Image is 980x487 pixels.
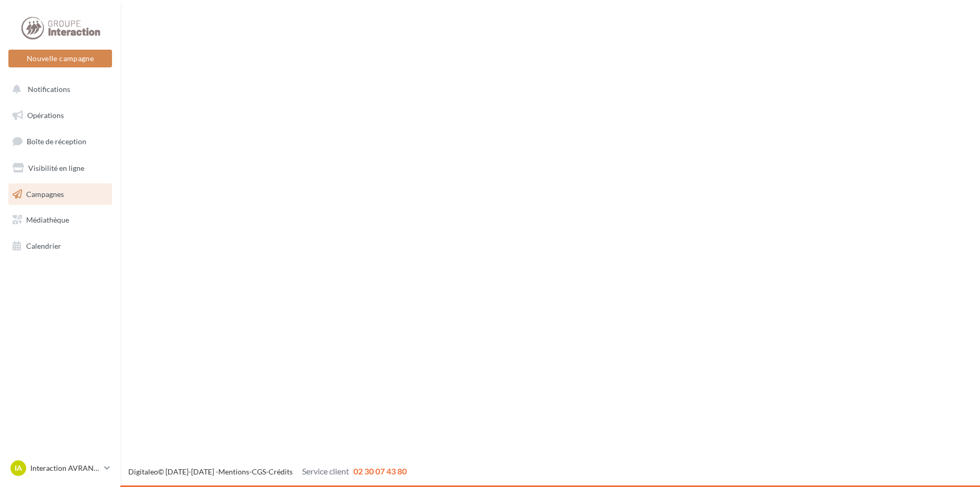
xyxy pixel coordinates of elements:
span: Campagnes [26,189,64,198]
span: Opérations [27,111,64,120]
a: Digitaleo [128,467,158,476]
a: Opérations [6,105,114,126]
span: Calendrier [26,241,61,250]
a: Visibilité en ligne [6,157,114,179]
a: Médiathèque [6,209,114,231]
a: Crédits [269,467,293,476]
span: © [DATE]-[DATE] - - - [128,467,407,476]
span: Service client [302,466,349,476]
a: Campagnes [6,183,114,205]
span: Notifications [28,85,70,94]
a: Calendrier [6,235,114,257]
a: CGS [252,467,266,476]
span: 02 30 07 43 80 [353,466,407,476]
span: IA [15,463,22,473]
span: Médiathèque [26,215,69,224]
a: Boîte de réception [6,130,114,153]
a: IA Interaction AVRANCHES [8,458,112,478]
span: Visibilité en ligne [28,164,84,172]
button: Nouvelle campagne [8,50,112,67]
a: Mentions [218,467,249,476]
button: Notifications [6,78,110,100]
span: Boîte de réception [27,137,86,146]
p: Interaction AVRANCHES [30,463,100,473]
